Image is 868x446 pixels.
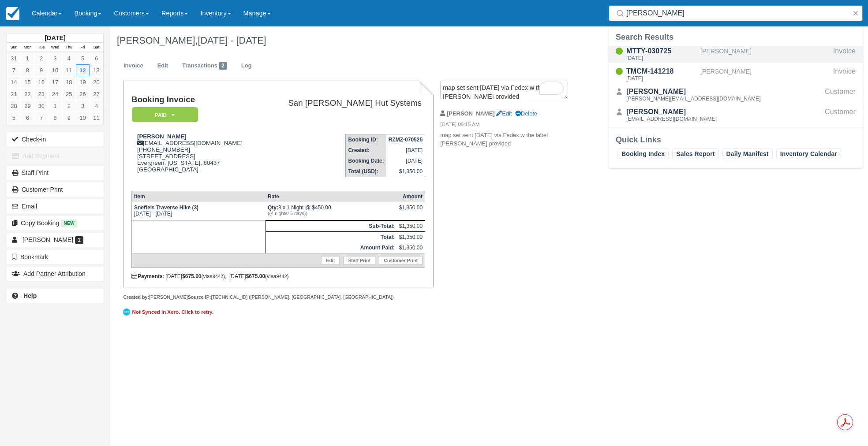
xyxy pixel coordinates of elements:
a: 1 [48,100,62,112]
th: Item [131,191,266,202]
b: Help [23,292,37,299]
span: [DATE] - [DATE] [198,35,266,46]
div: [PERSON_NAME][EMAIL_ADDRESS][DOMAIN_NAME] [626,96,761,101]
strong: Source IP: [188,294,211,300]
a: 4 [62,52,76,64]
button: Copy Booking New [7,216,104,230]
a: 18 [62,76,76,88]
a: 21 [7,88,21,100]
button: Email [7,199,104,213]
a: Booking Index [617,149,669,159]
textarea: To enrich screen reader interactions, please activate Accessibility in Grammarly extension settings [440,81,568,99]
a: Delete [515,110,537,117]
a: 2 [62,100,76,112]
button: Add Payment [7,149,104,163]
div: : [DATE] (visa ), [DATE] (visa ) [131,273,425,279]
small: 9442 [276,274,287,279]
a: 4 [90,100,103,112]
span: 2 [219,62,227,70]
a: 5 [7,112,21,124]
a: 3 [76,100,90,112]
td: $1,350.00 [386,166,425,177]
th: Rate [266,191,397,202]
a: 24 [48,88,62,100]
th: Sub-Total: [266,220,397,231]
a: TMCM-141218[DATE][PERSON_NAME]Invoice [609,66,863,83]
div: [PERSON_NAME] [700,66,830,83]
a: 7 [34,112,48,124]
a: Customer Print [379,256,423,265]
strong: $675.00 [182,273,201,279]
input: Search ( / ) [626,5,849,21]
a: Edit [151,57,175,74]
em: ((4 nights/ 5 days)) [268,211,395,216]
strong: [PERSON_NAME] [137,133,187,140]
a: 29 [21,100,34,112]
a: [PERSON_NAME] 1 [7,233,104,247]
button: Add Partner Attribution [7,267,104,281]
h2: San [PERSON_NAME] Hut Systems [265,99,422,108]
a: 28 [7,100,21,112]
div: [PERSON_NAME] [626,107,717,117]
a: Staff Print [7,166,104,180]
th: Amount [397,191,425,202]
a: 9 [34,64,48,76]
a: 6 [90,52,103,64]
a: [PERSON_NAME][EMAIL_ADDRESS][DOMAIN_NAME]Customer [609,107,863,123]
a: [PERSON_NAME][PERSON_NAME][EMAIL_ADDRESS][DOMAIN_NAME]Customer [609,86,863,103]
div: MTTY-030725 [626,46,697,56]
div: [DATE] [626,56,697,61]
span: New [61,219,77,227]
a: Sales Report [672,149,718,159]
div: TMCM-141218 [626,66,697,77]
td: 3 x 1 Night @ $450.00 [266,202,397,220]
a: 8 [21,64,34,76]
a: 16 [34,76,48,88]
div: [DATE] [626,76,697,81]
a: 10 [76,112,90,124]
a: 15 [21,76,34,88]
a: 2 [34,52,48,64]
div: Customer [825,86,856,103]
a: 10 [48,64,62,76]
div: Search Results [616,32,856,42]
td: $1,350.00 [397,220,425,231]
a: 25 [62,88,76,100]
img: checkfront-main-nav-mini-logo.png [6,7,19,20]
a: 22 [21,88,34,100]
th: Sun [7,43,21,52]
th: Total: [266,231,397,242]
a: 14 [7,76,21,88]
a: MTTY-030725[DATE][PERSON_NAME]Invoice [609,46,863,63]
a: Inventory Calendar [776,149,841,159]
div: [PERSON_NAME] [700,46,830,63]
a: 12 [76,64,90,76]
h1: Booking Invoice [131,95,261,104]
a: Staff Print [343,256,375,265]
p: map set sent [DATE] via Fedex w the label [PERSON_NAME] provided [440,131,589,148]
th: Tue [34,43,48,52]
a: Not Synced in Xero. Click to retry. [123,307,216,317]
div: Invoice [833,46,856,63]
td: $1,350.00 [397,231,425,242]
a: 8 [48,112,62,124]
em: Paid [132,107,198,123]
div: Quick Links [616,134,856,145]
h1: [PERSON_NAME], [117,35,755,46]
a: 7 [7,64,21,76]
td: $1,350.00 [397,242,425,253]
a: 9 [62,112,76,124]
a: Edit [496,110,512,117]
a: 23 [34,88,48,100]
a: Edit [321,256,340,265]
td: [DATE] [386,156,425,166]
a: Transactions2 [176,57,234,74]
a: Log [235,57,258,74]
a: 11 [62,64,76,76]
a: Invoice [117,57,150,74]
span: [PERSON_NAME] [22,236,73,243]
strong: Created by: [123,294,149,300]
div: [EMAIL_ADDRESS][DOMAIN_NAME] [PHONE_NUMBER] [STREET_ADDRESS] Evergreen, [US_STATE], 80437 [GEOGRA... [131,133,261,184]
a: 30 [34,100,48,112]
a: Paid [131,107,195,123]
